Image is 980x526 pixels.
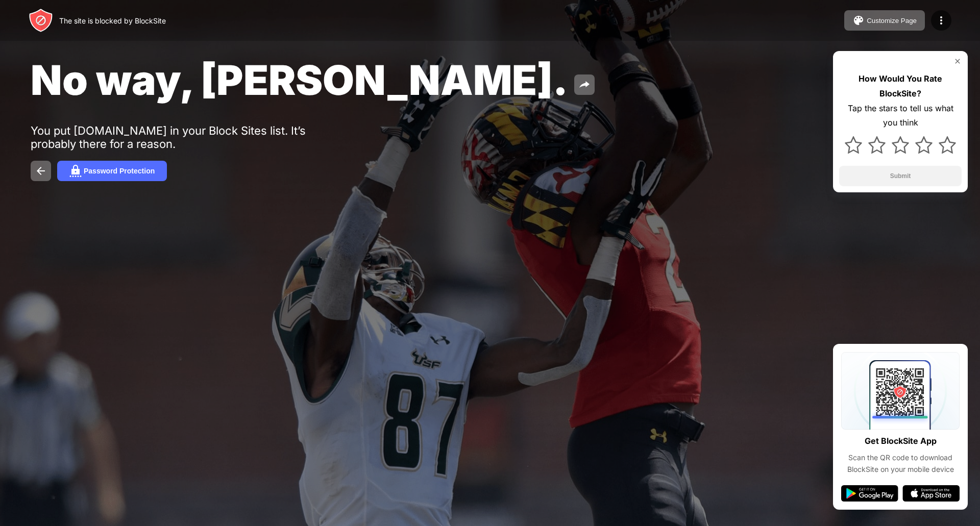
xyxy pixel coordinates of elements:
img: share.svg [578,79,591,91]
div: Get BlockSite App [865,434,937,448]
img: qrcode.svg [841,352,960,430]
img: star.svg [939,136,956,154]
div: How Would You Rate BlockSite? [839,71,962,101]
div: Scan the QR code to download BlockSite on your mobile device [841,452,960,475]
img: star.svg [915,136,933,154]
img: password.svg [69,165,82,177]
div: Password Protection [84,167,155,175]
div: Customize Page [867,17,917,24]
button: Customize Page [844,10,925,31]
img: star.svg [868,136,886,154]
div: Tap the stars to tell us what you think [839,101,962,131]
button: Submit [839,166,962,186]
img: star.svg [892,136,909,154]
img: menu-icon.svg [935,14,947,27]
img: star.svg [845,136,862,154]
div: You put [DOMAIN_NAME] in your Block Sites list. It’s probably there for a reason. [31,124,346,151]
img: header-logo.svg [29,8,53,33]
span: No way, [PERSON_NAME]. [31,55,568,105]
img: back.svg [35,165,47,177]
button: Password Protection [57,161,167,181]
img: google-play.svg [841,485,898,502]
img: rate-us-close.svg [953,57,962,65]
div: The site is blocked by BlockSite [59,16,166,25]
img: app-store.svg [902,485,960,502]
img: pallet.svg [852,14,865,27]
